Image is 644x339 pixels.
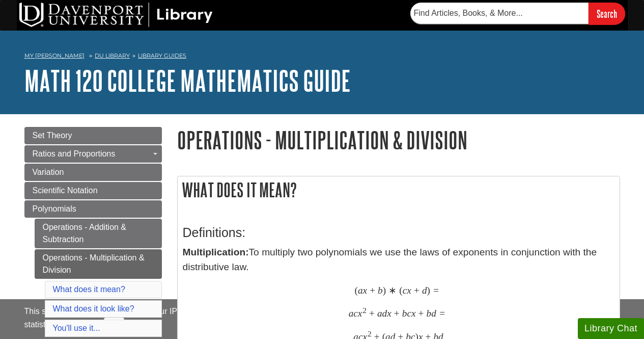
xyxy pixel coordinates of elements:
span: d [422,284,427,296]
a: What does it mean? [53,285,125,294]
span: d [431,307,436,319]
span: b [402,307,407,319]
strong: Multiplication: [183,247,249,257]
img: DU Library [19,3,213,27]
span: 2 [362,306,367,315]
span: = [439,307,445,319]
span: ) [427,284,430,296]
span: c [403,284,407,296]
a: Polynomials [24,200,162,218]
a: Set Theory [24,127,162,144]
span: ) [383,284,386,296]
span: Variation [33,168,64,176]
span: a [349,307,354,319]
h1: Operations - Multiplication & Division [177,127,620,153]
span: x [407,284,411,296]
span: = [433,284,439,296]
span: x [411,307,416,319]
a: MATH 120 College Mathematics Guide [24,65,351,96]
span: Polynomials [33,204,76,213]
h3: Definitions: [183,225,614,240]
a: Operations - Multiplication & Division [35,249,162,279]
input: Find Articles, Books, & More... [410,3,589,24]
span: + [369,307,375,319]
span: c [353,307,358,319]
span: ( [399,284,402,296]
span: Set Theory [33,131,72,140]
input: Search [589,3,625,24]
button: Library Chat [578,318,644,339]
a: Library Guides [138,52,186,59]
a: What does it look like? [53,304,134,313]
span: a [358,284,363,296]
span: a [377,307,382,319]
span: ∗ [388,284,397,296]
span: x [358,307,362,319]
span: d [382,307,387,319]
span: x [363,284,368,296]
span: x [387,307,391,319]
nav: breadcrumb [24,49,620,65]
span: c [407,307,411,319]
a: Variation [24,164,162,181]
a: Scientific Notation [24,182,162,199]
a: You'll use it... [53,324,100,332]
span: 2 [368,329,372,338]
span: + [414,284,419,296]
a: Ratios and Proportions [24,145,162,163]
form: Searches DU Library's articles, books, and more [410,3,625,24]
span: + [394,307,400,319]
span: b [427,307,432,319]
a: My [PERSON_NAME] [24,51,85,60]
h2: What does it mean? [178,176,620,203]
span: Ratios and Proportions [33,149,116,158]
span: ( [355,284,358,296]
span: b [378,284,383,296]
span: Scientific Notation [33,186,98,195]
a: Operations - Addition & Subtraction [35,219,162,248]
span: + [370,284,375,296]
a: DU Library [95,52,130,59]
span: + [418,307,424,319]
